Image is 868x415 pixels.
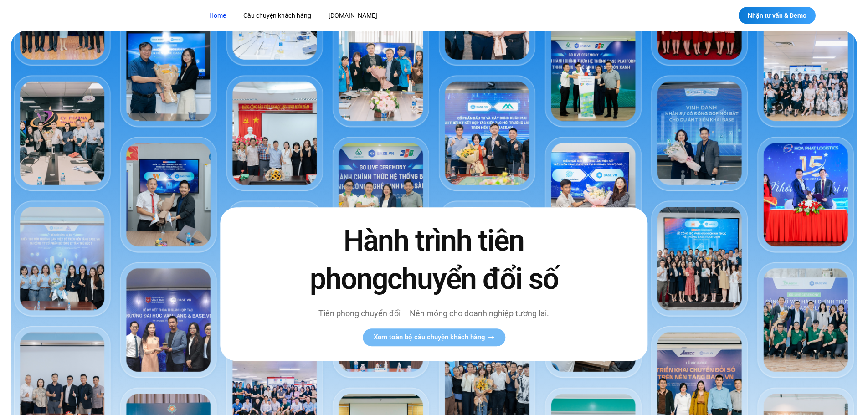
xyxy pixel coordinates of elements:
[739,7,816,24] a: Nhận tư vấn & Demo
[290,307,577,319] p: Tiên phong chuyển đổi – Nền móng cho doanh nghiệp tương lai.
[202,7,233,24] a: Home
[374,334,485,341] span: Xem toàn bộ câu chuyện khách hàng
[236,7,318,24] a: Câu chuyện khách hàng
[290,222,577,298] h2: Hành trình tiên phong
[748,12,806,19] span: Nhận tư vấn & Demo
[387,262,558,296] span: chuyển đổi số
[322,7,384,24] a: [DOMAIN_NAME]
[202,7,555,24] nav: Menu
[363,328,505,346] a: Xem toàn bộ câu chuyện khách hàng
